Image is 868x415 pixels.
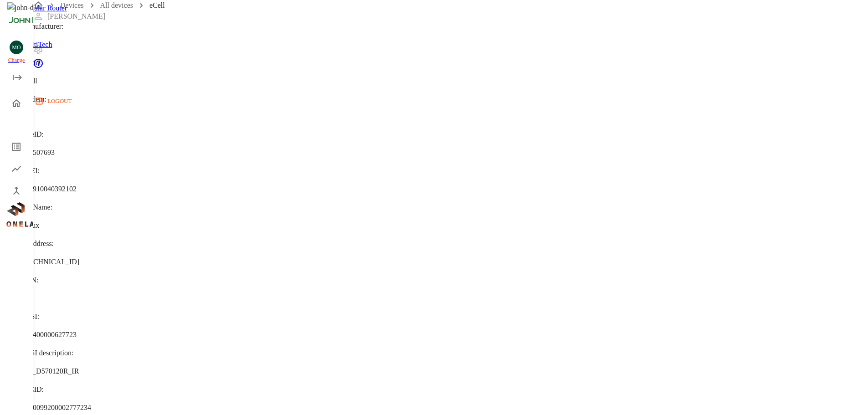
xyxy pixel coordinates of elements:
span: Support Portal [33,62,44,70]
p: IP address: [22,238,638,249]
span: 999400000627723 [22,331,77,338]
p: IMSI description: [22,348,638,359]
p: APN: [22,275,638,286]
p: IMSI: [22,311,638,322]
span: HX_D570120R_IR [22,367,79,375]
button: logout [33,94,75,108]
p: [TECHNICAL_ID] [22,256,638,267]
p: OneID : [22,129,638,140]
span: 869910040392102 [22,185,77,193]
p: IMEI: [22,165,638,176]
p: #7b507693 [22,147,638,158]
p: [PERSON_NAME] [47,11,105,22]
span: 8900099200002777234 [22,404,91,411]
a: Devices [60,1,84,9]
a: logout [33,94,868,108]
a: All devices [100,1,133,9]
a: onelayer-support [33,62,44,70]
p: OS Name: [22,202,638,213]
p: ICCID: [22,384,638,395]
